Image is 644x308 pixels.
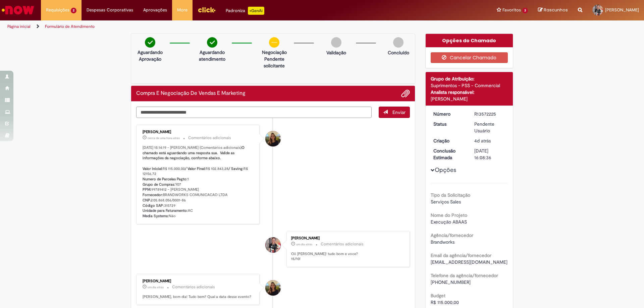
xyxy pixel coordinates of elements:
[265,131,281,146] div: Lara Moccio Breim Solera
[431,89,508,96] div: Analista responsável:
[148,285,164,289] time: 29/09/2025 10:28:03
[196,49,228,62] p: Aguardando atendimento
[46,7,69,13] span: Requisições
[474,138,491,144] time: 26/09/2025 18:32:28
[71,8,76,13] span: 2
[538,7,568,13] a: Rascunhos
[143,208,188,213] b: Unidade para Faturamento:
[474,138,491,144] span: 4d atrás
[431,272,498,279] b: Telefone da agência/fornecedor
[431,52,508,63] button: Cancelar Chamado
[379,107,410,118] button: Enviar
[474,111,505,117] div: R13572225
[148,136,180,140] span: cerca de uma hora atrás
[45,24,95,29] a: Formulário de Atendimento
[321,241,364,247] small: Comentários adicionais
[326,49,346,56] p: Validação
[431,96,508,102] div: [PERSON_NAME]
[474,137,505,144] div: 26/09/2025 18:32:28
[185,166,206,171] b: / Valor Final:
[145,37,155,48] img: check-circle-green.png
[392,109,406,115] span: Enviar
[265,280,281,296] div: Lara Moccio Breim Solera
[428,111,470,117] dt: Número
[428,121,470,127] dt: Status
[428,137,470,144] dt: Criação
[143,177,187,182] b: Numero de Parcelas Pagto:
[258,49,290,56] p: Negociação
[143,130,254,134] div: [PERSON_NAME]
[5,20,424,33] ul: Trilhas de página
[258,56,290,69] p: Pendente solicitante
[87,7,133,13] span: Despesas Corporativas
[544,7,568,13] span: Rascunhos
[426,34,513,47] div: Opções do Chamado
[393,37,404,48] img: img-circle-grey.png
[474,121,505,134] div: Pendente Usuário
[431,293,445,299] b: Budget
[7,24,31,29] a: Página inicial
[431,232,473,238] b: Agência/fornecedor
[431,299,459,305] span: R$ 115.000,00
[172,284,215,290] small: Comentários adicionais
[226,7,264,15] div: Padroniza
[269,37,279,48] img: circle-minus.png
[228,166,244,171] b: / Saving:
[605,7,639,13] span: [PERSON_NAME]
[431,259,507,265] span: [EMAIL_ADDRESS][DOMAIN_NAME]
[291,251,403,262] p: Oii [PERSON_NAME]! tudo bom e voce? 15/10!
[265,237,281,253] div: Victor Grecco
[431,212,467,218] b: Nome do Projeto
[431,279,471,285] span: [PHONE_NUMBER]
[136,90,246,97] h2: Compra E Negociação De Vendas E Marketing Histórico de tíquete
[431,199,461,205] span: Serviços Sales
[207,37,217,48] img: check-circle-green.png
[431,219,467,225] span: Execução ABAAS
[401,89,410,98] button: Adicionar anexos
[134,49,166,62] p: Aguardando Aprovação
[291,236,403,240] div: [PERSON_NAME]
[431,82,508,89] div: Suprimentos - PSS - Commercial
[143,213,169,219] b: Media Systems:
[143,198,153,203] b: CNPJ:
[474,147,505,161] div: [DATE] 16:08:36
[143,203,164,208] b: Código SAP:
[248,7,264,15] p: +GenAi
[198,5,216,15] img: click_logo_yellow_360x200.png
[143,182,175,187] b: Grupo de Compras:
[388,49,409,56] p: Concluído
[148,285,164,289] span: um dia atrás
[143,294,254,300] p: [PERSON_NAME], bom dia! Tudo bem? Qual a data desse evento?
[143,145,254,219] p: [DATE] 15:14:19 - [PERSON_NAME] (Comentários adicionais) R$ 115.000,00 R$ 102.843,28 R$ 12156,72 ...
[331,37,341,48] img: img-circle-grey.png
[431,239,454,245] span: Brandworks
[143,279,254,283] div: [PERSON_NAME]
[177,7,187,13] span: More
[431,252,491,258] b: Email da agência/fornecedor
[502,7,521,13] span: Favoritos
[431,192,470,198] b: Tipo da Solicitação
[431,75,508,82] div: Grupo de Atribuição:
[143,192,163,197] b: Fornecedor:
[148,136,180,140] time: 30/09/2025 15:14:19
[296,242,312,246] time: 29/09/2025 10:36:39
[143,187,151,192] b: PPM:
[143,7,167,13] span: Aprovações
[188,135,231,141] small: Comentários adicionais
[428,147,470,161] dt: Conclusão Estimada
[522,8,528,13] span: 3
[136,107,372,118] textarea: Digite sua mensagem aqui...
[143,145,246,171] b: O chamado está aguardando uma resposta sua. Valide as informações da negociação, conforme abaixo....
[1,3,35,17] img: ServiceNow
[296,242,312,246] span: um dia atrás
